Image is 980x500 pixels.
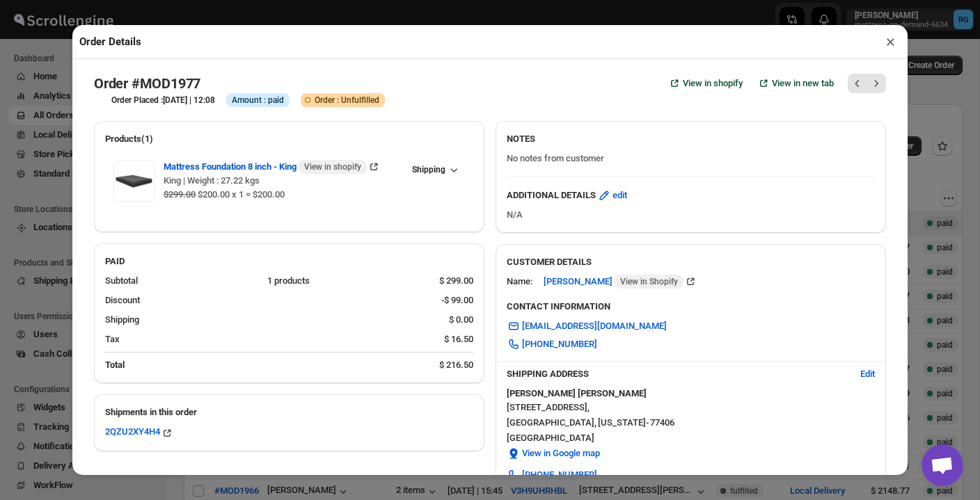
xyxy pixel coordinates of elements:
span: [GEOGRAPHIC_DATA] [507,431,875,445]
h2: Shipments in this order [105,405,473,419]
span: [GEOGRAPHIC_DATA] , [507,416,596,430]
a: [EMAIL_ADDRESS][DOMAIN_NAME] [498,315,675,337]
button: View in new tab [748,70,842,97]
b: Total [105,360,125,370]
div: Tax [105,332,433,346]
span: [EMAIL_ADDRESS][DOMAIN_NAME] [522,319,667,333]
div: Shipping [105,313,438,327]
span: $200.00 x 1 = $200.00 [196,189,285,200]
span: King [164,175,181,186]
b: NOTES [507,134,535,144]
h2: Order #MOD1977 [94,75,200,92]
button: Shipping [404,160,465,179]
span: Shipping [412,164,445,175]
button: Previous [848,74,867,93]
span: [PERSON_NAME] [544,275,683,289]
span: N/A [507,209,523,220]
h3: Order Placed : [111,95,215,106]
span: Order : Unfulfilled [315,95,379,106]
div: -$ 99.00 [441,293,473,307]
div: 1 products [267,274,428,288]
span: [PHONE_NUMBER] [522,468,597,482]
span: Edit [860,367,875,381]
div: Open chat [922,444,963,486]
span: edit [612,188,627,202]
button: edit [589,184,635,207]
h2: PAID [105,255,473,268]
span: View in shopify [683,76,743,90]
button: View in Google map [498,442,608,465]
span: No notes from customer [507,153,604,163]
button: × [880,32,901,51]
span: View in new tab [772,76,834,90]
strike: $299.00 [164,189,196,200]
a: [PHONE_NUMBER] [498,333,606,355]
h2: Order Details [79,35,141,49]
span: 77406 [650,416,674,430]
span: [PHONE_NUMBER] [522,337,597,351]
h3: CONTACT INFORMATION [507,300,875,314]
a: [PHONE_NUMBER] [498,464,606,486]
span: [US_STATE] - [598,416,649,430]
span: View in shopify [304,161,361,172]
div: Name: [507,275,532,289]
a: View in shopify [659,70,751,97]
span: Mattress Foundation 8 inch - King [164,160,367,174]
button: Edit [852,363,883,385]
div: $ 299.00 [439,274,473,288]
button: 2QZU2XY4H4 [105,426,174,440]
div: $ 216.50 [439,358,473,372]
span: Amount : paid [232,95,284,106]
b: ADDITIONAL DETAILS [507,188,596,202]
button: Next [867,74,886,93]
b: [PERSON_NAME] [PERSON_NAME] [507,388,647,398]
h2: Products(1) [105,132,473,146]
b: [DATE] | 12:08 [163,95,215,105]
div: $ 16.50 [444,332,473,346]
div: Subtotal [105,274,256,288]
nav: Pagination [848,74,886,93]
span: View in Shopify [620,276,678,287]
span: View in Google map [522,446,600,460]
h3: CUSTOMER DETAILS [507,255,875,269]
div: Discount [105,293,430,307]
span: [STREET_ADDRESS] , [507,401,590,414]
a: Mattress Foundation 8 inch - King View in shopify [164,161,381,172]
span: | Weight : 27.22 kgs [181,175,260,186]
div: $ 0.00 [449,313,473,327]
a: [PERSON_NAME] View in Shopify [544,276,697,287]
h3: SHIPPING ADDRESS [507,367,849,381]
